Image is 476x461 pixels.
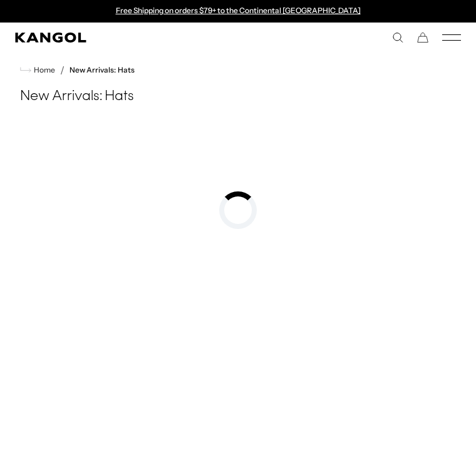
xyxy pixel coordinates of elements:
[392,32,403,43] summary: Search here
[109,6,367,16] div: 1 of 2
[15,33,238,43] a: Kangol
[55,63,65,78] li: /
[15,88,461,106] h1: New Arrivals: Hats
[109,6,367,16] div: Announcement
[442,32,461,43] button: Mobile Menu
[70,66,135,74] a: New Arrivals: Hats
[109,6,367,16] slideshow-component: Announcement bar
[31,66,55,74] span: Home
[20,64,55,76] a: Home
[417,32,428,43] button: Cart
[116,6,361,15] a: Free Shipping on orders $79+ to the Continental [GEOGRAPHIC_DATA]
